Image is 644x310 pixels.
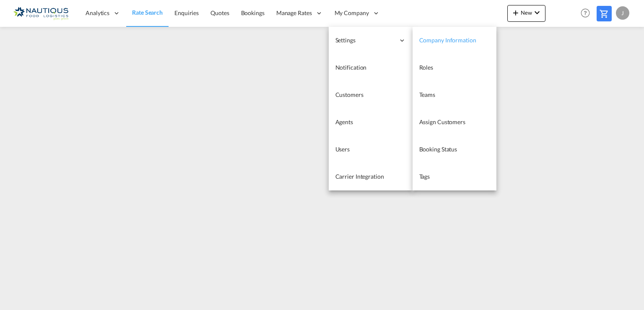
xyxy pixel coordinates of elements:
a: Booking Status [413,136,496,163]
div: Help [578,6,597,21]
a: Customers [329,81,413,109]
span: Quotes [210,9,229,16]
span: Tags [419,173,430,180]
a: Assign Customers [413,109,496,136]
span: Carrier Integration [335,173,384,180]
span: Rate Search [132,9,163,16]
span: Users [335,146,350,153]
a: Teams [413,81,496,109]
span: Settings [335,36,395,44]
span: Manage Rates [276,9,312,17]
span: Agents [335,118,353,125]
span: Help [578,6,592,20]
a: Notification [329,54,413,81]
span: Booking Status [419,146,457,153]
span: Customers [335,91,364,98]
span: Bookings [241,9,265,16]
span: Analytics [86,9,109,17]
span: New [511,9,542,16]
span: Notification [335,64,367,71]
a: Agents [329,109,413,136]
a: Roles [413,54,496,81]
md-icon: icon-plus 400-fg [511,8,521,18]
div: J [616,6,629,20]
span: Assign Customers [419,118,465,125]
img: a7bdea90b4cb11ec9b0c034cfa5061e8.png [13,4,69,23]
span: Roles [419,64,434,71]
button: icon-plus 400-fgNewicon-chevron-down [507,5,545,22]
a: Carrier Integration [329,163,413,190]
a: Users [329,136,413,163]
span: Company Information [419,36,476,44]
span: My Company [335,9,369,17]
a: Tags [413,163,496,190]
span: Enquiries [174,9,199,16]
span: Teams [419,91,436,98]
a: Company Information [413,27,496,54]
md-icon: icon-chevron-down [532,8,542,18]
div: Settings [329,27,413,54]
